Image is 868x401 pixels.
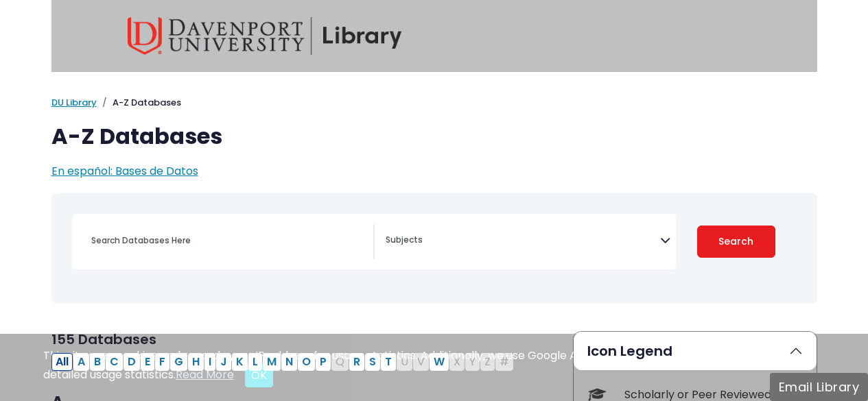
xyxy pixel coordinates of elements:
a: En español: Bases de Datos [51,163,198,179]
textarea: Search [386,236,660,247]
button: Icon Legend [574,332,817,370]
span: 155 Databases [51,330,156,349]
nav: breadcrumb [51,96,817,110]
button: Filter Results H [188,353,204,371]
a: DU Library [51,96,97,109]
button: Filter Results E [141,353,154,371]
button: Filter Results A [73,353,89,371]
button: Filter Results D [124,353,140,371]
button: Filter Results T [381,353,396,371]
nav: Search filters [51,193,817,304]
button: Filter Results B [90,353,105,371]
button: Filter Results O [298,353,315,371]
h1: A-Z Databases [51,123,817,149]
button: Filter Results F [155,353,169,371]
button: Filter Results S [365,353,380,371]
button: Filter Results R [349,353,364,371]
a: Read More [176,367,234,382]
button: Filter Results L [248,353,262,371]
button: Filter Results G [170,353,187,371]
button: Filter Results M [263,353,281,371]
button: Filter Results C [106,353,123,371]
button: Filter Results N [281,353,297,371]
li: A-Z Databases [97,96,181,110]
button: Filter Results P [316,353,331,371]
button: Filter Results W [430,353,449,371]
button: Filter Results I [204,353,215,371]
button: Submit for Search Results [697,226,775,258]
div: This site uses cookies and records your IP address for usage statistics. Additionally, we use Goo... [43,348,825,387]
button: Filter Results K [232,353,248,371]
img: Davenport University Library [128,17,402,55]
button: Close [245,364,273,387]
div: Alpha-list to filter by first letter of database name [51,353,515,369]
button: Filter Results J [216,353,231,371]
input: Search database by title or keyword [83,230,373,250]
button: All [51,353,73,371]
